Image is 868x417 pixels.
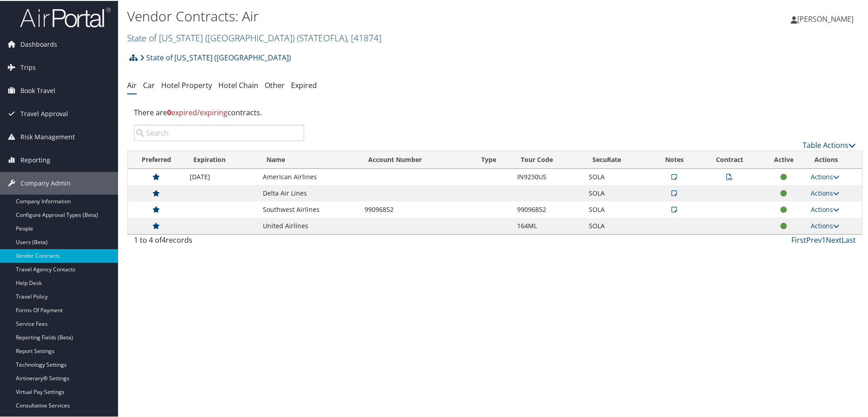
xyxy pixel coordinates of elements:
[473,150,513,168] th: Type: activate to sort column ascending
[127,79,137,89] a: Air
[791,234,806,244] a: First
[162,234,166,244] span: 4
[584,201,651,217] td: SOLA
[185,150,259,168] th: Expiration: activate to sort column ascending
[167,107,171,117] strong: 0
[811,172,839,180] a: Actions
[360,150,473,168] th: Account Number: activate to sort column ascending
[20,102,68,124] span: Travel Approval
[811,188,839,196] a: Actions
[20,55,36,78] span: Trips
[806,150,862,168] th: Actions
[842,234,856,244] a: Last
[697,150,761,168] th: Contract: activate to sort column ascending
[811,221,839,229] a: Actions
[826,234,842,244] a: Next
[291,79,317,89] a: Expired
[20,32,57,55] span: Dashboards
[258,201,360,217] td: Southwest Airlines
[20,125,75,147] span: Risk Management
[822,234,826,244] a: 1
[803,139,856,149] a: Table Actions
[167,107,227,117] span: expired/expiring
[347,31,381,43] span: , [ 41874 ]
[791,5,863,32] a: [PERSON_NAME]
[20,148,50,171] span: Reporting
[258,168,360,184] td: American Airlines
[134,124,304,140] input: Search
[258,217,360,233] td: United Airlines
[297,31,347,43] span: ( STATEOFLA )
[584,184,651,201] td: SOLA
[20,171,71,194] span: Company Admin
[265,79,285,89] a: Other
[20,78,55,101] span: Book Travel
[761,150,806,168] th: Active: activate to sort column ascending
[584,150,651,168] th: SecuRate: activate to sort column ascending
[513,201,584,217] td: 99096852
[584,168,651,184] td: SOLA
[161,79,212,89] a: Hotel Property
[143,79,155,89] a: Car
[140,48,291,66] a: State of [US_STATE] ([GEOGRAPHIC_DATA])
[811,204,839,213] a: Actions
[258,184,360,201] td: Delta Air Lines
[513,150,584,168] th: Tour Code: activate to sort column ascending
[513,168,584,184] td: IN9230US
[134,234,304,249] div: 1 to 4 of records
[584,217,651,233] td: SOLA
[360,201,473,217] td: 99096852
[806,234,822,244] a: Prev
[128,150,185,168] th: Preferred: activate to sort column ascending
[127,6,617,25] h1: Vendor Contracts: Air
[185,168,259,184] td: [DATE]
[651,150,698,168] th: Notes: activate to sort column ascending
[127,31,381,43] a: State of [US_STATE] ([GEOGRAPHIC_DATA])
[797,13,853,23] span: [PERSON_NAME]
[218,79,258,89] a: Hotel Chain
[127,99,863,124] div: There are contracts.
[513,217,584,233] td: 164ML
[258,150,360,168] th: Name: activate to sort column ascending
[20,6,111,27] img: airportal-logo.png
